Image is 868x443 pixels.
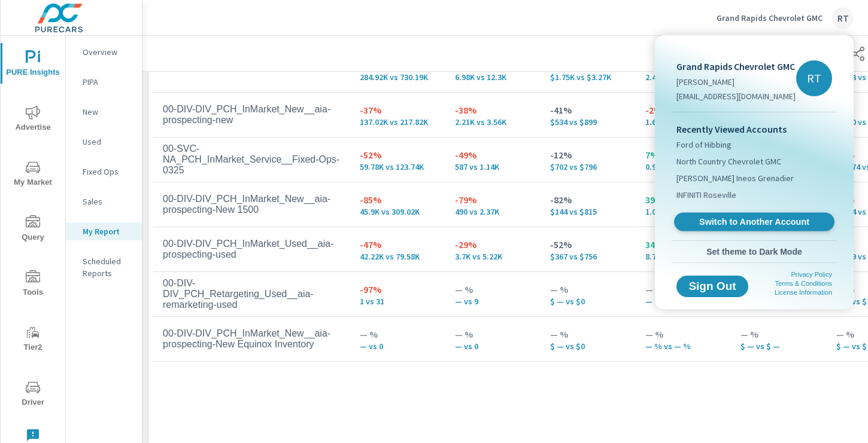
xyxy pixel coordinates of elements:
button: Set theme to Dark Mode [672,241,837,262]
a: Switch to Another Account [674,213,834,231]
span: Set theme to Dark Mode [676,246,832,257]
p: Recently Viewed Accounts [676,122,832,136]
span: INFINITI Roseville [676,189,736,201]
div: RT [796,60,832,96]
span: Sign Out [686,281,739,292]
span: [PERSON_NAME] Ineos Grenadier [676,172,794,184]
span: North Country Chevrolet GMC [676,155,781,167]
a: License Information [775,289,832,296]
a: Terms & Conditions [775,280,832,287]
span: Ford of Hibbing [676,139,732,151]
span: Switch to Another Account [681,216,827,228]
p: [EMAIL_ADDRESS][DOMAIN_NAME] [676,90,796,102]
a: Privacy Policy [791,271,832,278]
p: [PERSON_NAME] [676,76,796,88]
p: Grand Rapids Chevrolet GMC [676,59,796,74]
button: Sign Out [676,276,748,297]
